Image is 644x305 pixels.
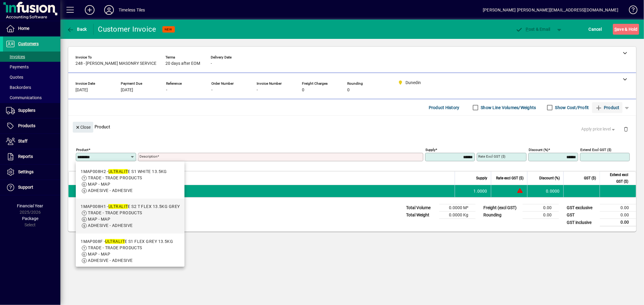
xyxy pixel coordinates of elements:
span: Cancel [589,24,602,34]
span: Products [18,123,35,128]
div: Timeless Tiles [119,5,145,15]
span: Close [75,122,91,132]
span: 248 - [PERSON_NAME] MASONRY SERVICE [75,61,156,66]
button: Product History [426,102,462,113]
span: - [211,88,213,93]
button: Cancel [587,24,604,35]
label: Show Cost/Profit [554,105,589,111]
span: Package [22,216,38,221]
span: Extend excl GST ($) [604,171,628,185]
span: GST ($) [584,175,596,181]
button: Apply price level [579,124,619,135]
span: 0 [347,88,350,93]
span: Home [18,26,29,31]
span: ave & Hold [614,24,638,34]
a: Settings [3,165,60,180]
a: Payments [3,62,60,72]
span: Quotes [6,75,23,80]
button: Save & Hold [613,24,639,35]
a: Products [3,118,60,134]
button: Delete [619,122,633,136]
span: Customers [18,41,39,46]
span: Settings [18,169,34,174]
span: Financial Year [17,203,43,208]
div: Product [68,116,636,138]
span: NEW [165,27,172,31]
span: Back [67,27,87,32]
span: Apply price level [582,126,617,132]
button: Profile [99,5,119,15]
span: TRADE - TRADE PRODUCTS [88,210,142,215]
span: Rate excl GST ($) [496,175,524,181]
button: Post & Email [512,24,553,35]
span: Discount (%) [539,175,560,181]
span: TRADE - TRADE PRODUCTS [88,175,142,180]
button: Close [73,122,93,133]
mat-label: Supply [425,148,435,152]
app-page-header-button: Back [60,24,94,35]
td: GST inclusive [564,219,600,226]
mat-label: Discount (%) [529,148,548,152]
a: Quotes [3,72,60,82]
td: Freight (excl GST) [480,204,523,212]
span: MAP - MAP [88,217,110,222]
a: Home [3,21,60,36]
td: 0.0000 Kg [439,212,476,219]
span: Suppliers [18,108,35,113]
span: 0 [302,88,304,93]
a: Communications [3,93,60,103]
mat-option: 1MAP008H1 - ULTRALITE S2 T FLEX 13.5KG GREY [76,199,184,234]
span: Communications [6,95,42,100]
td: 0.0000 [527,185,563,197]
td: Rounding [480,212,523,219]
a: Suppliers [3,103,60,118]
td: GST [564,212,600,219]
div: 1MAP008H1 - E S2 T FLEX 13.5KG GREY [81,203,180,210]
td: Total Volume [403,204,439,212]
span: 20 days after EOM [165,61,200,66]
a: Invoices [3,52,60,62]
span: ADHESIVE - ADHESIVE [88,258,133,263]
label: Show Line Volumes/Weights [480,105,536,111]
span: 1.0000 [474,188,488,194]
td: GST exclusive [564,204,600,212]
span: ADHESIVE - ADHESIVE [88,223,133,228]
span: Staff [18,139,27,143]
button: Add [80,5,99,15]
a: Support [3,180,60,195]
td: 0.00 [600,219,636,226]
td: 0.00 [600,212,636,219]
span: Invoices [6,54,25,59]
span: TRADE - TRADE PRODUCTS [88,245,142,250]
a: Reports [3,149,60,164]
mat-label: Rate excl GST ($) [478,154,505,159]
span: - [166,88,167,93]
span: Backorders [6,85,31,90]
app-page-header-button: Close [71,124,95,130]
td: 0.00 [600,204,636,212]
app-page-header-button: Delete [619,126,633,132]
span: Supply [476,175,487,181]
span: [DATE] [121,88,133,93]
span: Payments [6,64,29,69]
mat-label: Description [139,154,157,159]
mat-option: 1MAP008H2 - ULTRALITE S1 WHITE 13.5KG [76,164,184,199]
td: 0.00 [523,212,559,219]
td: Total Weight [403,212,439,219]
span: MAP - MAP [88,252,110,256]
span: MAP - MAP [88,182,110,187]
a: Backorders [3,82,60,93]
button: Back [65,24,88,35]
a: Staff [3,134,60,149]
span: ADHESIVE - ADHESIVE [88,188,133,193]
em: ULTRALIT [108,204,128,209]
span: - [211,61,212,66]
div: 1MAP008H2 - E S1 WHITE 13.5KG [81,168,167,175]
span: Product History [429,103,460,112]
mat-label: Extend excl GST ($) [580,148,611,152]
em: ULTRALIT [108,169,128,174]
td: 0.0000 M³ [439,204,476,212]
mat-option: 1MAP008F - ULTRALITE S1 FLEX GREY 13.5KG [76,234,184,269]
span: ost & Email [515,27,550,32]
span: - [257,88,258,93]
